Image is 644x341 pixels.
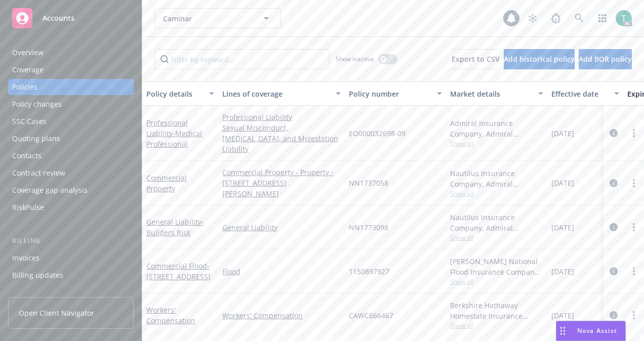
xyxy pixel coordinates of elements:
a: Workers' Compensation [222,310,341,321]
a: Sexual Misconduct, [MEDICAL_DATA], and Molestation Liability [222,122,341,154]
a: Commercial Property - Property - [STREET_ADDRESS][PERSON_NAME] [222,167,341,199]
span: Show all [450,189,543,198]
a: Contract review [8,165,134,181]
span: Show all [450,139,543,148]
div: Invoices [12,250,39,266]
span: Accounts [43,14,74,22]
div: Lines of coverage [222,89,330,99]
a: Coverage gap analysis [8,182,134,198]
a: General Liability [222,222,341,233]
a: more [628,265,640,277]
input: Filter by keyword... [154,49,330,69]
div: Berkshire Hathaway Homestate Insurance Company, Berkshire Hathaway Homestate Companies (BHHC), KZ... [450,300,543,321]
span: Show inactive [336,55,374,63]
span: Nova Assist [577,326,617,335]
button: Export to CSV [452,49,500,69]
span: [DATE] [551,128,574,139]
a: Quoting plans [8,131,134,147]
a: SSC Cases [8,113,134,130]
a: circleInformation [608,127,620,139]
button: Add historical policy [504,49,575,69]
span: Show all [450,233,543,242]
a: Commercial Property [146,173,187,193]
a: Account charges [8,284,134,301]
a: Billing updates [8,267,134,283]
div: Contract review [12,165,65,181]
a: circleInformation [608,309,620,321]
span: EO000032698-09 [349,128,406,139]
div: Effective date [551,89,608,99]
button: Effective date [547,81,623,106]
button: Nova Assist [556,321,626,341]
span: [DATE] [551,222,574,233]
a: Search [569,8,589,28]
span: Add BOR policy [579,54,632,64]
span: Add historical policy [504,54,575,64]
button: Policy number [345,81,446,106]
a: RiskPulse [8,199,134,216]
button: Caminar [154,8,281,28]
span: 1150897927 [349,266,389,277]
a: General Liability [146,217,204,237]
div: Nautilus Insurance Company, Admiral Insurance Group ([PERSON_NAME] Corporation), RT Specialty Ins... [450,212,543,233]
a: more [628,309,640,321]
a: Workers' Compensation [146,305,195,325]
div: RiskPulse [12,199,44,216]
span: Export to CSV [452,54,500,64]
div: Drag to move [556,321,569,340]
div: Coverage gap analysis [12,182,88,198]
span: [DATE] [551,178,574,188]
span: Show all [450,277,543,286]
span: CAWC666467 [349,310,393,321]
button: Add BOR policy [579,49,632,69]
a: Contacts [8,148,134,164]
a: Overview [8,45,134,61]
span: NN1737058 [349,178,388,188]
a: Professional Liability [222,112,341,122]
div: Coverage [12,62,44,78]
a: circleInformation [608,177,620,189]
span: Show all [450,321,543,330]
div: Nautilus Insurance Company, Admiral Insurance Group ([PERSON_NAME] Corporation) [450,168,543,189]
a: Coverage [8,62,134,78]
a: circleInformation [608,265,620,277]
span: [DATE] [551,310,574,321]
span: - Medical Professional [146,129,202,149]
a: more [628,127,640,139]
div: Policy number [349,89,431,99]
a: Policy changes [8,96,134,112]
a: more [628,221,640,233]
span: Caminar [163,13,251,24]
a: Stop snowing [522,8,543,28]
div: Policy details [146,89,203,99]
span: [DATE] [551,266,574,277]
a: Report a Bug [546,8,566,28]
a: more [628,177,640,189]
div: Billing updates [12,267,63,283]
a: Switch app [592,8,613,28]
img: photo [616,10,632,26]
a: circleInformation [608,221,620,233]
div: Contacts [12,148,42,164]
div: Market details [450,89,532,99]
button: Market details [446,81,547,106]
div: [PERSON_NAME] National Flood Insurance Company, [PERSON_NAME] Flood [450,256,543,277]
div: SSC Cases [12,113,47,130]
span: NN1773098 [349,222,388,233]
div: Admiral Insurance Company, Admiral Insurance Group ([PERSON_NAME] Corporation), CRC Group [450,118,543,139]
span: Open Client Navigator [19,308,94,318]
a: Policies [8,79,134,95]
div: Billing [8,236,134,246]
button: Lines of coverage [218,81,345,106]
a: Professional Liability [146,118,202,149]
a: Commercial Flood [146,261,211,281]
div: Policy changes [12,96,62,112]
div: Account charges [12,284,68,301]
div: Quoting plans [12,131,60,147]
div: Overview [12,45,44,61]
button: Policy details [142,81,218,106]
a: Invoices [8,250,134,266]
a: Accounts [8,4,134,32]
div: Policies [12,79,37,95]
a: Flood [222,266,341,277]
